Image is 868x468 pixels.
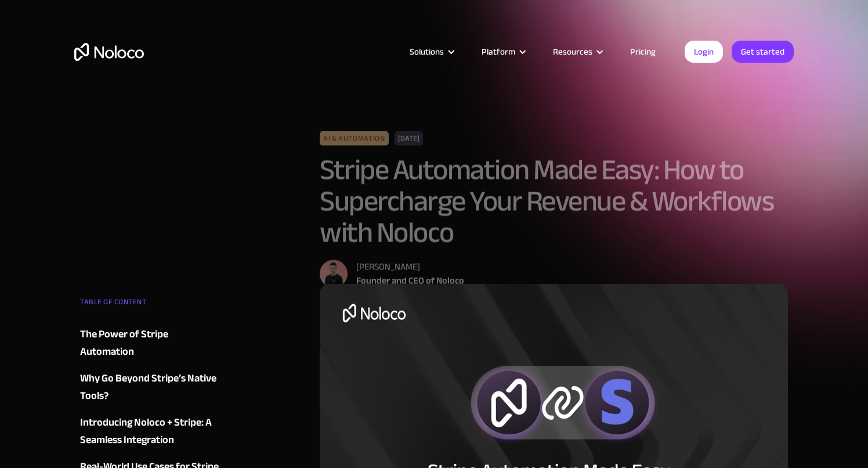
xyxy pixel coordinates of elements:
[80,326,220,361] a: The Power of Stripe Automation
[467,44,538,59] div: Platform
[538,44,616,59] div: Resources
[395,131,423,145] div: [DATE]
[732,41,794,63] a: Get started
[80,414,220,449] a: Introducing Noloco + Stripe: A Seamless Integration
[410,44,444,59] div: Solutions
[482,44,515,59] div: Platform
[74,43,144,61] a: home
[320,154,788,248] h1: Stripe Automation Made Easy: How to Supercharge Your Revenue & Workflows with Noloco
[356,273,464,287] div: Founder and CEO of Noloco
[80,370,220,405] a: Why Go Beyond Stripe’s Native Tools?
[80,293,220,316] div: TABLE OF CONTENT
[685,41,723,63] a: Login
[320,131,389,145] div: AI & Automation
[553,44,592,59] div: Resources
[616,44,670,59] a: Pricing
[395,44,467,59] div: Solutions
[356,260,464,273] div: [PERSON_NAME]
